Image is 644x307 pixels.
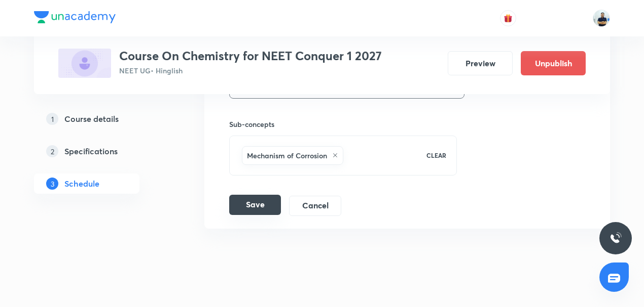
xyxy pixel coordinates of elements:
p: 3 [46,178,58,190]
button: Cancel [289,196,341,216]
h6: Mechanism of Corrosion [247,150,327,161]
a: 2Specifications [34,141,172,161]
h5: Schedule [64,178,99,190]
a: Company Logo [34,11,116,26]
p: CLEAR [426,151,446,160]
h5: Specifications [64,145,118,157]
p: NEET UG • Hinglish [119,65,382,76]
h5: Course details [64,113,119,125]
img: C300A7DE-14D7-4ED3-A2F8-478A2688E298_plus.png [58,49,111,78]
h3: Course On Chemistry for NEET Conquer 1 2027 [119,49,382,63]
a: 1Course details [34,109,172,129]
button: Preview [448,51,513,75]
p: 2 [46,145,58,157]
button: avatar [500,10,516,26]
img: ttu [610,232,622,244]
p: 1 [46,113,58,125]
button: Unpublish [521,51,586,75]
h6: Sub-concepts [229,119,457,129]
img: avatar [504,14,513,23]
img: URVIK PATEL [593,10,610,27]
button: Save [229,195,281,215]
img: Company Logo [34,11,116,23]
